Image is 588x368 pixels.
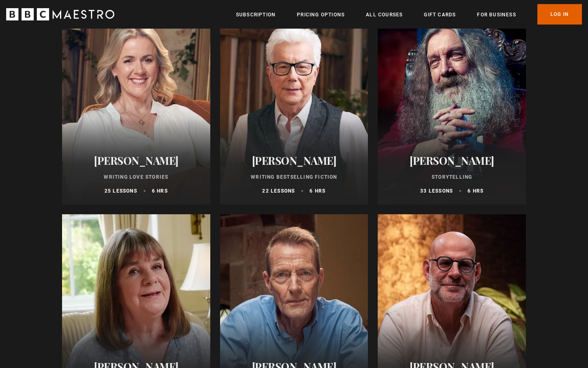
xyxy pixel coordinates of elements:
[537,4,582,25] a: Log In
[72,173,200,181] p: Writing Love Stories
[420,187,453,195] p: 33 lessons
[262,187,295,195] p: 22 lessons
[366,11,403,19] a: All Courses
[6,8,114,20] svg: BBC Maestro
[378,8,526,204] a: [PERSON_NAME] Storytelling 33 lessons 6 hrs
[424,11,456,19] a: Gift Cards
[297,11,345,19] a: Pricing Options
[468,187,483,195] p: 6 hrs
[236,11,276,19] a: Subscription
[230,173,359,181] p: Writing Bestselling Fiction
[62,8,210,204] a: [PERSON_NAME] Writing Love Stories 25 lessons 6 hrs
[388,154,516,167] h2: [PERSON_NAME]
[152,187,168,195] p: 6 hrs
[477,11,516,19] a: For business
[105,187,137,195] p: 25 lessons
[236,4,582,25] nav: Primary
[230,154,359,167] h2: [PERSON_NAME]
[310,187,325,195] p: 6 hrs
[220,8,368,204] a: [PERSON_NAME] Writing Bestselling Fiction 22 lessons 6 hrs
[72,154,200,167] h2: [PERSON_NAME]
[388,173,516,181] p: Storytelling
